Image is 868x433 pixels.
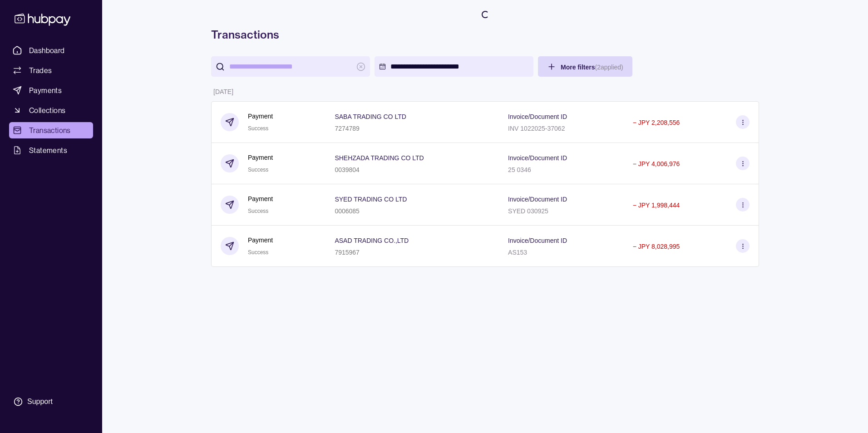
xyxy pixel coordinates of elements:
p: − JPY 2,208,556 [633,119,680,126]
p: [DATE] [213,88,233,95]
p: ASAD TRADING CO.,LTD [335,237,409,244]
p: Payment [248,111,273,121]
a: Collections [9,102,93,118]
span: Success [248,249,268,256]
p: Invoice/Document ID [508,154,567,162]
p: − JPY 4,006,976 [633,160,680,167]
p: Invoice/Document ID [508,113,567,120]
a: Dashboard [9,42,93,59]
a: Payments [9,82,93,98]
span: Success [248,167,268,173]
span: Dashboard [29,45,65,56]
p: − JPY 8,028,995 [633,243,680,250]
p: SHEHZADA TRADING CO LTD [335,154,424,162]
h1: Transactions [211,27,759,42]
span: Success [248,208,268,214]
p: − JPY 1,998,444 [633,202,680,209]
span: Success [248,125,268,132]
p: 0006085 [335,207,360,215]
a: Support [9,392,93,411]
p: Invoice/Document ID [508,196,567,203]
span: Statements [29,145,67,156]
span: Payments [29,85,62,96]
span: More filters [561,64,623,71]
div: Support [27,397,53,407]
span: Collections [29,105,65,116]
p: Payment [248,153,273,162]
a: Statements [9,142,93,158]
a: Trades [9,62,93,79]
p: AS153 [508,249,527,256]
p: Invoice/Document ID [508,237,567,244]
p: SYED 030925 [508,207,548,215]
span: Trades [29,65,52,76]
button: More filters(2applied) [538,56,632,77]
p: 7274789 [335,125,360,132]
p: Payment [248,235,273,245]
span: Transactions [29,125,71,136]
p: ( 2 applied) [595,64,623,71]
p: INV 1022025-37062 [508,125,565,132]
p: Payment [248,194,273,204]
input: search [229,56,352,77]
p: 0039804 [335,166,360,173]
p: 7915967 [335,249,360,256]
a: Transactions [9,122,93,138]
p: SYED TRADING CO LTD [335,196,407,203]
p: SABA TRADING CO LTD [335,113,406,120]
p: 25 0346 [508,166,531,173]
